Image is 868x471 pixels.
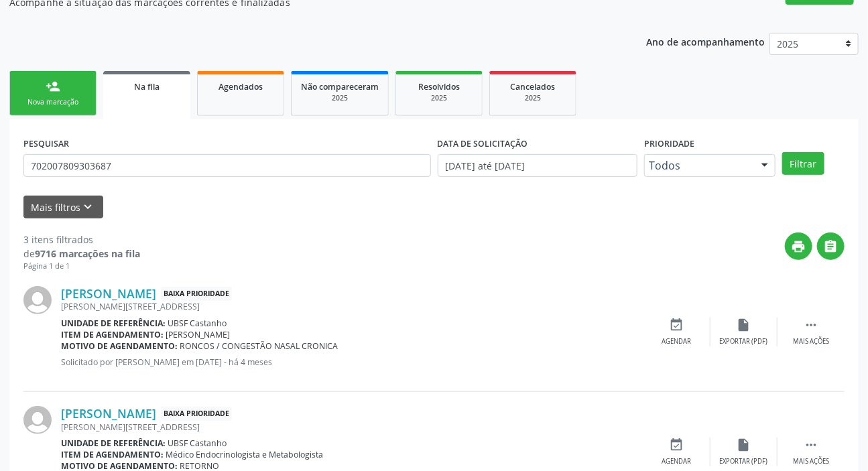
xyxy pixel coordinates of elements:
div: Nova marcação [19,97,86,107]
span: UBSF Castanho [168,318,227,329]
div: de [23,247,140,261]
span: Todos [649,159,748,172]
p: Ano de acompanhamento [646,33,765,50]
i: insert_drive_file [737,318,751,332]
div: Agendar [662,457,692,466]
b: Item de agendamento: [61,449,164,460]
span: Não compareceram [301,81,379,92]
div: Exportar (PDF) [720,337,768,346]
div: 2025 [499,93,566,103]
a: [PERSON_NAME] [61,406,156,421]
i:  [804,438,818,452]
span: Baixa Prioridade [161,287,232,301]
img: img [23,406,52,434]
img: img [23,286,52,314]
div: Exportar (PDF) [720,457,768,466]
span: UBSF Castanho [168,438,227,449]
i: keyboard_arrow_down [81,200,96,214]
i: event_available [670,318,684,332]
i: insert_drive_file [737,438,751,452]
div: Mais ações [793,457,829,466]
input: Selecione um intervalo [438,154,638,177]
span: Cancelados [511,81,556,92]
span: Agendados [219,81,263,92]
div: Mais ações [793,337,829,346]
button:  [817,232,845,260]
span: Resolvidos [418,81,460,92]
div: Página 1 de 1 [23,261,140,272]
label: PESQUISAR [23,133,69,154]
span: [PERSON_NAME] [166,329,231,340]
input: Nome, CNS [23,154,431,177]
span: Baixa Prioridade [161,407,232,421]
span: Na fila [134,81,160,92]
b: Unidade de referência: [61,318,166,329]
b: Unidade de referência: [61,438,166,449]
div: Agendar [662,337,692,346]
i:  [824,239,839,254]
strong: 9716 marcações na fila [35,247,140,260]
label: Prioridade [644,133,694,154]
div: [PERSON_NAME][STREET_ADDRESS] [61,301,643,312]
span: RONCOS / CONGESTÃO NASAL CRONICA [180,340,338,352]
button: print [785,232,812,260]
i: event_available [670,438,684,452]
button: Mais filtroskeyboard_arrow_down [23,196,103,219]
div: 3 itens filtrados [23,232,140,247]
button: Filtrar [782,152,824,175]
b: Item de agendamento: [61,329,164,340]
div: 2025 [301,93,379,103]
i: print [792,239,806,254]
p: Solicitado por [PERSON_NAME] em [DATE] - há 4 meses [61,356,643,368]
span: Médico Endocrinologista e Metabologista [166,449,324,460]
i:  [804,318,818,332]
div: 2025 [406,93,473,103]
b: Motivo de agendamento: [61,340,178,352]
div: [PERSON_NAME][STREET_ADDRESS] [61,421,643,433]
a: [PERSON_NAME] [61,286,156,301]
div: person_add [46,79,60,94]
label: DATA DE SOLICITAÇÃO [438,133,528,154]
